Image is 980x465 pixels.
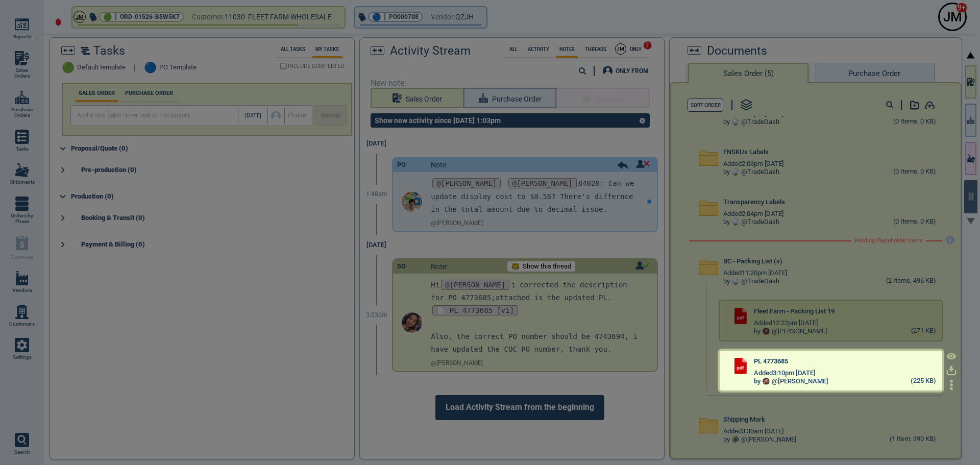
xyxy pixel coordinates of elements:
div: (225 KB) [911,377,936,385]
span: PL 4773685 [754,358,788,365]
div: by @ [PERSON_NAME] [754,378,828,385]
img: Avatar [763,378,770,385]
span: Added 3:10pm [DATE] [754,370,816,377]
img: pdf [732,358,749,374]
